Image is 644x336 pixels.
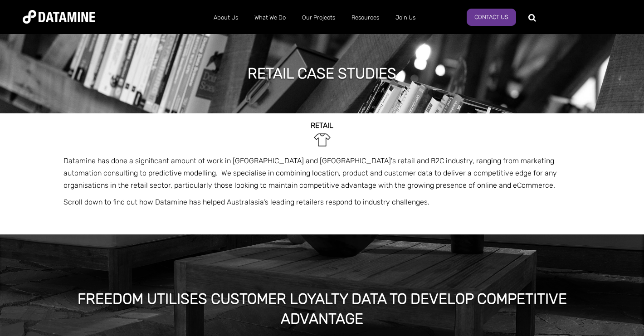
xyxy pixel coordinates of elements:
[248,63,396,83] h1: retail case studies
[23,10,95,24] img: Datamine
[343,6,387,29] a: Resources
[467,9,516,26] a: Contact Us
[63,196,581,208] p: Scroll down to find out how Datamine has helped Australasia’s leading retailers respond to indust...
[45,289,599,329] h1: Freedom Utilises Customer Loyalty Data to Develop Competitive Advantage
[294,6,343,29] a: Our Projects
[312,130,332,150] img: Retail-1
[246,6,294,29] a: What We Do
[205,6,246,29] a: About Us
[387,6,424,29] a: Join Us
[63,122,581,130] h2: RETAIL
[63,156,557,190] span: Datamine has done a significant amount of work in [GEOGRAPHIC_DATA] and [GEOGRAPHIC_DATA]'s retai...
